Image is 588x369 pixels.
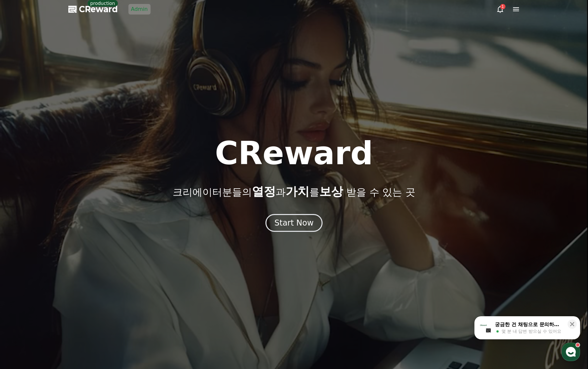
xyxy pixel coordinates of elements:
div: Start Now [274,218,314,228]
button: Start Now [265,214,323,232]
div: 1 [500,4,505,9]
span: CReward [79,4,118,15]
span: 열정 [252,185,276,198]
a: CReward [68,4,118,15]
h1: CReward [215,138,373,169]
span: 가치 [286,185,309,198]
a: 1 [496,5,504,13]
a: Admin [128,4,151,15]
span: 보상 [319,185,343,198]
p: 크리에이터분들의 과 를 받을 수 있는 곳 [173,185,415,198]
a: Start Now [265,221,323,227]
